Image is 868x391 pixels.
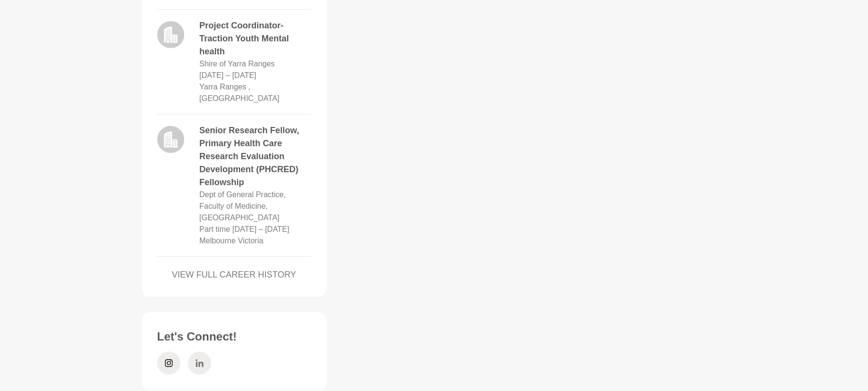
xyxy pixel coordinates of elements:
[157,352,180,375] a: Instagram
[200,189,311,224] dd: Dept of General Practice, Faculty of Medicine, [GEOGRAPHIC_DATA]
[200,81,311,104] dd: Yarra Ranges , [GEOGRAPHIC_DATA]
[157,126,184,153] img: logo
[200,124,311,189] dd: Senior Research Fellow, Primary Health Care Research Evaluation Development (PHCRED) Fellowship
[200,71,257,79] time: [DATE] – [DATE]
[157,268,311,281] a: VIEW FULL CAREER HISTORY
[200,224,289,235] dd: Part time 2003 – 2004
[200,235,264,247] dd: Melbourne Victoria
[200,19,311,58] dd: Project Coordinator- Traction Youth Mental health
[200,225,289,233] time: Part time [DATE] – [DATE]
[188,352,211,375] a: LinkedIn
[200,70,257,81] dd: 1999 – 2001
[157,21,184,48] img: logo
[200,58,275,70] dd: Shire of Yarra Ranges
[157,329,311,344] h3: Let's Connect!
